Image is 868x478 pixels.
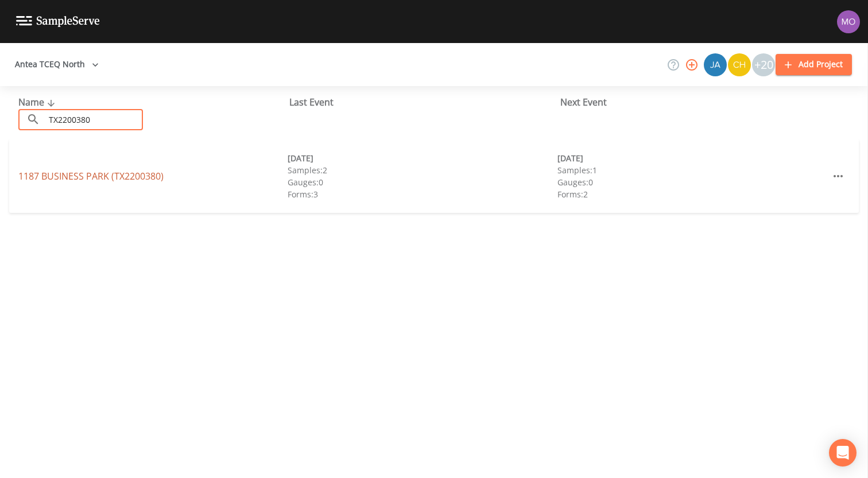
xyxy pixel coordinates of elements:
div: [DATE] [557,152,827,164]
div: Forms: 2 [557,188,827,200]
img: 4e251478aba98ce068fb7eae8f78b90c [837,10,860,33]
img: 2e773653e59f91cc345d443c311a9659 [704,53,727,76]
input: Search Projects [45,109,143,130]
div: Open Intercom Messenger [829,439,857,467]
a: 1187 BUSINESS PARK (TX2200380) [18,170,164,182]
div: James Whitmire [703,53,727,76]
div: Next Event [560,95,831,109]
button: Antea TCEQ North [10,54,103,75]
span: Name [18,96,58,108]
img: logo [16,16,100,27]
div: Charles Medina [727,53,751,76]
div: Gauges: 0 [288,176,557,188]
div: +20 [752,53,775,76]
img: c74b8b8b1c7a9d34f67c5e0ca157ed15 [728,53,751,76]
div: Samples: 1 [557,164,827,176]
div: Samples: 2 [288,164,557,176]
div: Forms: 3 [288,188,557,200]
div: [DATE] [288,152,557,164]
button: Add Project [776,54,852,75]
div: Gauges: 0 [557,176,827,188]
div: Last Event [289,95,560,109]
